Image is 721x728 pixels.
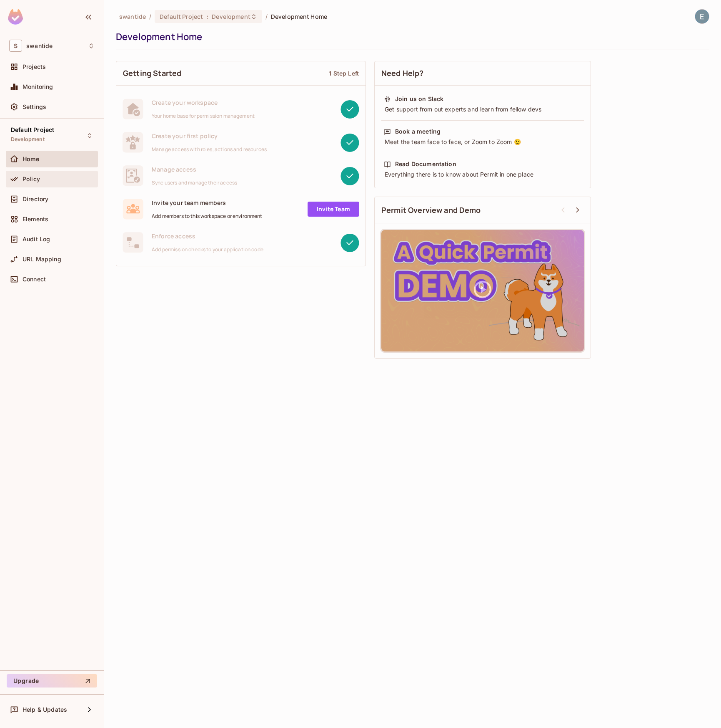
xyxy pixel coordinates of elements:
[395,127,441,136] div: Book a meeting
[11,126,54,133] span: Default Project
[384,170,581,179] div: Everything there is to know about Permit in one place
[23,104,46,110] span: Settings
[381,205,481,215] span: Permit Overview and Demo
[206,13,209,20] span: :
[23,156,40,162] span: Home
[23,196,48,202] span: Directory
[23,216,48,222] span: Elements
[152,146,267,153] span: Manage access with roles, actions and resources
[23,276,46,283] span: Connect
[23,706,67,713] span: Help & Updates
[271,13,327,20] span: Development Home
[23,83,53,90] span: Monitoring
[160,13,203,20] span: Default Project
[26,43,53,49] span: Workspace: swantide
[329,69,359,77] div: 1 Step Left
[395,160,456,168] div: Read Documentation
[23,176,40,182] span: Policy
[149,13,151,20] li: /
[23,236,50,243] span: Audit Log
[152,113,255,119] span: Your home base for permission management
[384,105,581,114] div: Get support from out experts and learn from fellow devs
[212,13,250,20] span: Development
[116,30,705,43] div: Development Home
[695,10,709,23] img: Engineering Swantide
[152,179,237,186] span: Sync users and manage their access
[7,674,97,688] button: Upgrade
[384,138,581,146] div: Meet the team face to face, or Zoom to Zoom 😉
[152,246,263,253] span: Add permission checks to your application code
[8,9,23,25] img: SReyMgAAAABJRU5ErkJggg==
[152,213,263,220] span: Add members to this workspace or environment
[265,13,268,20] li: /
[152,165,237,173] span: Manage access
[23,256,61,263] span: URL Mapping
[308,202,359,217] a: Invite Team
[381,68,424,78] span: Need Help?
[152,232,263,240] span: Enforce access
[152,99,255,106] span: Create your workspace
[119,13,146,20] span: the active workspace
[123,68,181,78] span: Getting Started
[23,63,46,70] span: Projects
[152,132,267,140] span: Create your first policy
[11,136,45,143] span: Development
[395,95,443,103] div: Join us on Slack
[9,40,22,52] span: S
[152,199,263,207] span: Invite your team members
